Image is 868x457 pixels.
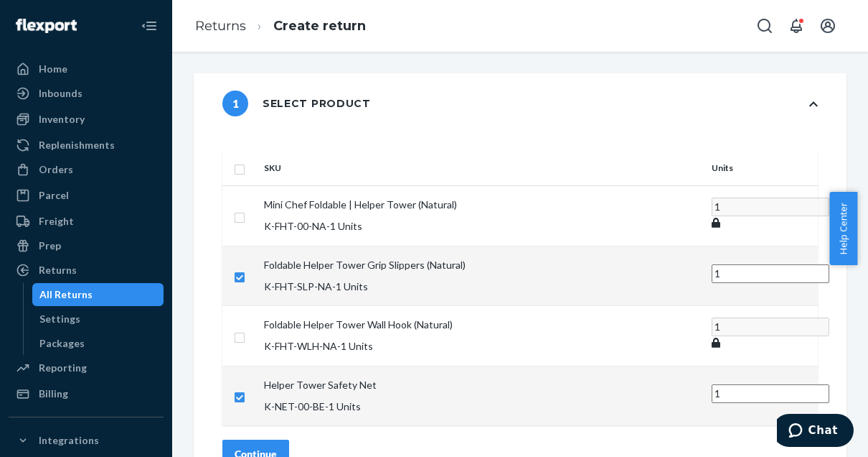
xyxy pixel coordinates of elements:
[32,283,164,306] a: All Returns
[39,188,69,203] div: Parcel
[9,82,164,105] a: Inbounds
[712,384,829,403] input: Enter quantity
[32,332,164,355] a: Packages
[264,198,700,212] p: Mini Chef Foldable | Helper Tower (Natural)
[184,5,377,47] ol: breadcrumbs
[9,134,164,157] a: Replenishments
[829,192,857,265] button: Help Center
[195,18,246,34] a: Returns
[264,378,700,392] p: Helper Tower Safety Net
[222,91,248,116] span: 1
[712,198,829,216] input: Enter quantity
[9,210,164,233] a: Freight
[135,11,164,40] button: Close Navigation
[9,184,164,207] a: Parcel
[712,264,829,283] input: Enter quantity
[264,318,700,332] p: Foldable Helper Tower Wall Hook (Natural)
[777,414,854,450] iframe: Opens a widget where you can chat to one of our agents
[39,287,93,302] div: All Returns
[9,234,164,257] a: Prep
[32,308,164,331] a: Settings
[712,318,829,336] input: Enter quantity
[9,356,164,379] a: Reporting
[39,214,74,228] div: Freight
[39,86,82,101] div: Inbounds
[706,151,818,185] th: Units
[264,339,700,354] p: K-FHT-WLH-NA - 1 Units
[264,219,700,234] p: K-FHT-00-NA - 1 Units
[9,158,164,181] a: Orders
[39,312,80,326] div: Settings
[39,138,115,152] div: Replenishments
[264,258,700,272] p: Foldable Helper Tower Grip Slippers (Natural)
[39,62,67,76] div: Home
[258,151,706,185] th: SKU
[9,259,164,282] a: Returns
[39,112,85,126] div: Inventory
[39,239,61,253] div: Prep
[9,57,164,80] a: Home
[39,162,73,177] div: Orders
[782,11,811,40] button: Open notifications
[39,387,68,401] div: Billing
[9,429,164,452] button: Integrations
[39,263,77,277] div: Returns
[39,336,85,351] div: Packages
[9,108,164,131] a: Inventory
[750,11,779,40] button: Open Search Box
[264,280,700,294] p: K-FHT-SLP-NA - 1 Units
[9,382,164,405] a: Billing
[39,361,87,375] div: Reporting
[222,91,371,116] div: Select product
[273,18,366,34] a: Create return
[39,433,99,448] div: Integrations
[16,19,77,33] img: Flexport logo
[264,400,700,414] p: K-NET-00-BE - 1 Units
[813,11,842,40] button: Open account menu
